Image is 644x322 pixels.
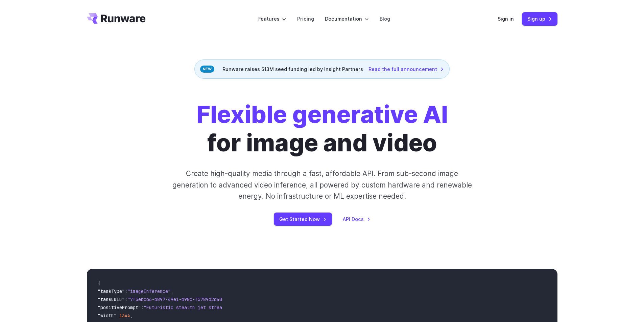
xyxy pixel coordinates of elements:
span: "7f3ebcb6-b897-49e1-b98c-f5789d2d40d7" [127,296,230,302]
a: Get Started Now [274,213,332,226]
span: : [125,296,127,302]
a: Read the full announcement [368,65,444,73]
span: , [130,313,133,319]
span: , [171,288,173,294]
span: "taskType" [98,288,125,294]
span: : [141,304,144,311]
label: Features [258,15,286,23]
span: "imageInference" [127,288,171,294]
div: Runware raises $13M seed funding led by Insight Partners [194,59,450,79]
strong: Flexible generative AI [196,100,448,129]
a: Sign up [522,12,557,25]
label: Documentation [325,15,369,23]
a: API Docs [343,215,371,223]
span: "Futuristic stealth jet streaking through a neon-lit cityscape with glowing purple exhaust" [144,304,390,311]
a: Blog [380,15,390,23]
span: : [125,288,127,294]
a: Pricing [297,15,314,23]
span: 1344 [119,313,130,319]
p: Create high-quality media through a fast, affordable API. From sub-second image generation to adv... [171,168,473,202]
span: : [117,313,119,319]
span: { [98,280,100,286]
span: "taskUUID" [98,296,125,302]
h1: for image and video [196,100,448,157]
a: Go to / [87,13,146,24]
span: "width" [98,313,117,319]
a: Sign in [498,15,514,23]
span: "positivePrompt" [98,304,141,311]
